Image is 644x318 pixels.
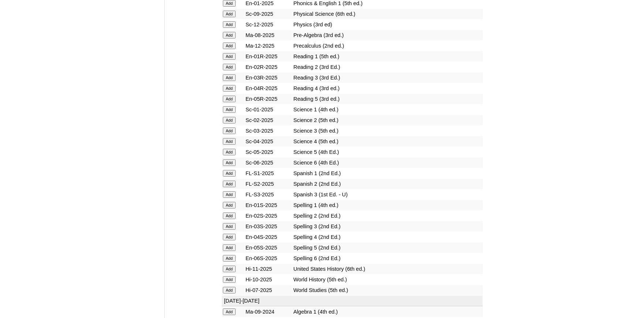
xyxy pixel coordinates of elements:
[244,221,292,232] td: En-03S-2025
[223,64,236,70] input: Add
[292,221,483,232] td: Spelling 3 (2nd Ed.)
[292,115,483,125] td: Science 2 (5th ed.)
[244,41,292,51] td: Ma-12-2025
[244,264,292,274] td: Hi-11-2025
[222,296,483,307] td: [DATE]-[DATE]
[223,223,236,230] input: Add
[244,147,292,157] td: Sc-05-2025
[244,126,292,136] td: Sc-03-2025
[223,85,236,92] input: Add
[292,200,483,210] td: Spelling 1 (4th ed.)
[223,117,236,123] input: Add
[223,181,236,187] input: Add
[223,42,236,49] input: Add
[244,285,292,295] td: Hi-07-2025
[244,73,292,83] td: En-03R-2025
[244,30,292,40] td: Ma-08-2025
[244,211,292,221] td: En-02S-2025
[292,285,483,295] td: World Studies (5th ed.)
[223,11,236,17] input: Add
[223,266,236,272] input: Add
[244,189,292,200] td: FL-S3-2025
[223,106,236,113] input: Add
[223,191,236,198] input: Add
[244,94,292,104] td: En-05R-2025
[292,232,483,242] td: Spelling 4 (2nd Ed.)
[292,9,483,19] td: Physical Science (6th ed.)
[223,212,236,219] input: Add
[292,168,483,178] td: Spanish 1 (2nd Ed.)
[292,243,483,253] td: Spelling 5 (2nd Ed.)
[292,307,483,317] td: Algebra 1 (4th ed.)
[244,274,292,285] td: Hi-10-2025
[244,62,292,72] td: En-02R-2025
[292,274,483,285] td: World History (5th ed.)
[223,53,236,60] input: Add
[292,253,483,263] td: Spelling 6 (2nd Ed.)
[223,32,236,38] input: Add
[292,126,483,136] td: Science 3 (5th ed.)
[223,149,236,155] input: Add
[244,179,292,189] td: FL-S2-2025
[244,243,292,253] td: En-05S-2025
[223,308,236,315] input: Add
[292,179,483,189] td: Spanish 2 (2nd Ed.)
[244,115,292,125] td: Sc-02-2025
[223,21,236,28] input: Add
[244,136,292,147] td: Sc-04-2025
[244,307,292,317] td: Ma-09-2024
[244,83,292,93] td: En-04R-2025
[292,94,483,104] td: Reading 5 (3rd ed.)
[223,234,236,240] input: Add
[244,51,292,62] td: En-01R-2025
[223,170,236,177] input: Add
[292,30,483,40] td: Pre-Algebra (3rd ed.)
[223,74,236,81] input: Add
[223,276,236,283] input: Add
[292,104,483,115] td: Science 1 (4th ed.)
[292,73,483,83] td: Reading 3 (3rd Ed.)
[244,232,292,242] td: En-04S-2025
[244,158,292,168] td: Sc-06-2025
[223,202,236,208] input: Add
[244,168,292,178] td: FL-S1-2025
[292,147,483,157] td: Science 5 (4th Ed.)
[292,158,483,168] td: Science 6 (4th Ed.)
[292,83,483,93] td: Reading 4 (3rd ed.)
[223,138,236,145] input: Add
[223,96,236,102] input: Add
[292,51,483,62] td: Reading 1 (5th ed.)
[223,159,236,166] input: Add
[223,287,236,293] input: Add
[292,189,483,200] td: Spanish 3 (1st Ed. - U)
[292,136,483,147] td: Science 4 (5th ed.)
[223,244,236,251] input: Add
[244,253,292,263] td: En-06S-2025
[292,41,483,51] td: Precalculus (2nd ed.)
[244,19,292,30] td: Sc-12-2025
[244,9,292,19] td: Sc-09-2025
[292,264,483,274] td: United States History (6th ed.)
[292,211,483,221] td: Spelling 2 (2nd Ed.)
[223,255,236,262] input: Add
[244,200,292,210] td: En-01S-2025
[292,19,483,30] td: Physics (3rd ed)
[292,62,483,72] td: Reading 2 (3rd Ed.)
[223,127,236,134] input: Add
[244,104,292,115] td: Sc-01-2025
